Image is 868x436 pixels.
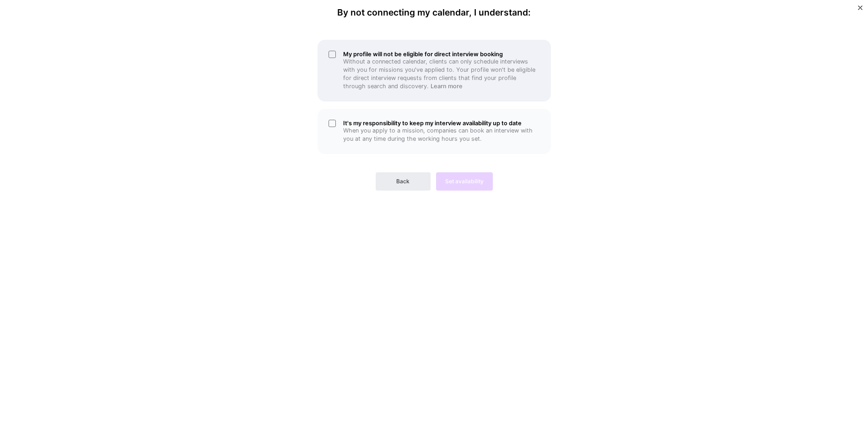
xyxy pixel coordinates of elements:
[343,127,540,143] p: When you apply to a mission, companies can book an interview with you at any time during the work...
[343,120,540,127] h5: It's my responsibility to keep my interview availability up to date
[431,83,463,90] a: Learn more
[376,172,431,191] button: Back
[858,5,863,15] button: Close
[396,177,410,186] span: Back
[343,58,540,90] p: Without a connected calendar, clients can only schedule interviews with you for missions you've a...
[337,7,531,18] h4: By not connecting my calendar, I understand:
[343,51,540,58] h5: My profile will not be eligible for direct interview booking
